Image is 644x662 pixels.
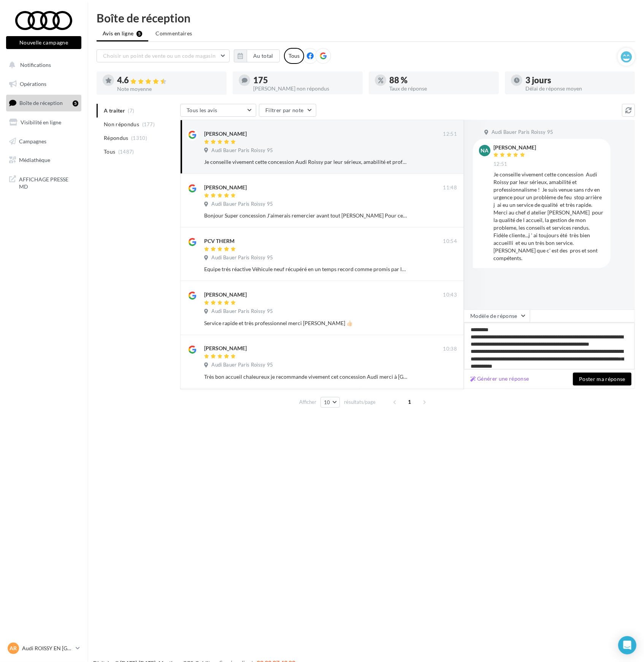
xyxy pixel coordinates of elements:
[204,212,408,219] div: Bonjour Super concession J'aimerais remercier avant tout [PERSON_NAME] Pour cest conseil et profe...
[467,374,532,383] button: Générer une réponse
[464,310,530,322] button: Modèle de réponse
[211,147,273,154] span: Audi Bauer Paris Roissy 95
[5,171,83,194] a: AFFICHAGE PRESSE MD
[492,129,553,136] span: Audi Bauer Paris Roissy 95
[204,130,247,138] div: [PERSON_NAME]
[204,158,408,166] div: Je conseille vivement cette concession Audi Roissy par leur sérieux, amabilité et professionnalis...
[481,147,489,154] span: NA
[5,152,83,168] a: Médiathèque
[234,49,280,62] button: Au total
[118,149,134,155] span: (1487)
[204,373,408,381] div: Très bon accueil chaleureux je recommande vivement cet concession Audi merci à [GEOGRAPHIC_DATA] ...
[19,157,50,163] span: Médiathèque
[259,104,316,117] button: Filtrer par note
[104,134,128,142] span: Répondus
[389,86,493,91] div: Taux de réponse
[443,184,457,191] span: 11:48
[5,133,83,149] a: Campagnes
[73,100,78,106] div: 5
[22,645,73,652] p: Audi ROISSY EN [GEOGRAPHIC_DATA]
[10,645,17,652] span: AR
[20,62,51,68] span: Notifications
[443,131,457,138] span: 12:51
[344,398,376,406] span: résultats/page
[5,76,83,92] a: Opérations
[618,636,636,654] div: Open Intercom Messenger
[253,76,357,84] div: 175
[204,319,408,327] div: Service rapide et très professionnel merci [PERSON_NAME] 👍🏻
[155,30,192,37] span: Commentaires
[204,265,408,273] div: Equipe trés réactive Véhicule neuf récupéré en un temps record comme promis par le vendeur "Monsi...
[187,107,217,113] span: Tous les avis
[204,184,247,191] div: [PERSON_NAME]
[204,344,247,352] div: [PERSON_NAME]
[525,76,629,84] div: 3 jours
[299,398,316,406] span: Afficher
[19,138,46,144] span: Campagnes
[211,308,273,315] span: Audi Bauer Paris Roissy 95
[21,119,61,125] span: Visibilité en ligne
[211,362,273,368] span: Audi Bauer Paris Roissy 95
[180,104,256,117] button: Tous les avis
[19,174,78,191] span: AFFICHAGE PRESSE MD
[204,237,235,245] div: PCV THERM
[6,641,81,656] a: AR Audi ROISSY EN [GEOGRAPHIC_DATA]
[5,95,83,111] a: Boîte de réception5
[97,12,635,24] div: Boîte de réception
[5,114,83,130] a: Visibilité en ligne
[284,48,304,64] div: Tous
[404,396,416,408] span: 1
[117,76,220,85] div: 4.6
[253,86,357,91] div: [PERSON_NAME] non répondus
[573,373,631,386] button: Poster ma réponse
[389,76,493,84] div: 88 %
[20,81,46,87] span: Opérations
[493,171,604,262] div: Je conseille vivement cette concession Audi Roissy par leur sérieux, amabilité et professionnalis...
[211,254,273,261] span: Audi Bauer Paris Roissy 95
[204,291,247,298] div: [PERSON_NAME]
[493,161,508,168] span: 12:51
[6,36,81,49] button: Nouvelle campagne
[131,135,147,141] span: (1310)
[211,201,273,208] span: Audi Bauer Paris Roissy 95
[443,346,457,352] span: 10:38
[117,86,220,92] div: Note moyenne
[19,100,63,106] span: Boîte de réception
[320,397,340,408] button: 10
[104,148,115,156] span: Tous
[493,145,536,150] div: [PERSON_NAME]
[247,49,280,62] button: Au total
[5,57,80,73] button: Notifications
[443,292,457,298] span: 10:43
[97,49,230,62] button: Choisir un point de vente ou un code magasin
[525,86,629,91] div: Délai de réponse moyen
[324,399,330,405] span: 10
[104,121,139,128] span: Non répondus
[142,121,155,127] span: (177)
[443,238,457,245] span: 10:54
[103,52,216,59] span: Choisir un point de vente ou un code magasin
